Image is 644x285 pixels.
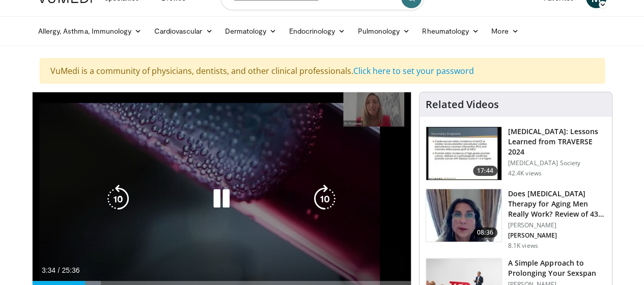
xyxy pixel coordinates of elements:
[508,169,542,177] p: 42.4K views
[473,166,497,176] span: 17:44
[62,266,79,274] span: 25:36
[416,21,485,41] a: Rheumatology
[283,21,351,41] a: Endocrinology
[426,189,606,250] a: 08:36 Does [MEDICAL_DATA] Therapy for Aging Men Really Work? Review of 43 St… [PERSON_NAME] [PERS...
[508,189,606,219] h3: Does [MEDICAL_DATA] Therapy for Aging Men Really Work? Review of 43 St…
[33,281,411,285] div: Progress Bar
[485,21,524,41] a: More
[508,242,538,250] p: 8.1K views
[426,98,499,111] h4: Related Videos
[32,21,148,41] a: Allergy, Asthma, Immunology
[426,126,606,180] a: 17:44 [MEDICAL_DATA]: Lessons Learned from TRAVERSE 2024 [MEDICAL_DATA] Society 42.4K views
[58,266,60,274] span: /
[42,266,55,274] span: 3:34
[508,221,606,229] p: [PERSON_NAME]
[353,65,474,76] a: Click here to set your password
[473,227,497,238] span: 08:36
[426,127,501,180] img: 1317c62a-2f0d-4360-bee0-b1bff80fed3c.150x105_q85_crop-smart_upscale.jpg
[40,58,605,84] div: VuMedi is a community of physicians, dentists, and other clinical professionals.
[351,21,416,41] a: Pulmonology
[508,126,606,157] h3: [MEDICAL_DATA]: Lessons Learned from TRAVERSE 2024
[508,159,606,167] p: [MEDICAL_DATA] Society
[508,258,606,278] h3: A Simple Approach to Prolonging Your Sexspan
[219,21,283,41] a: Dermatology
[426,189,501,242] img: 4d4bce34-7cbb-4531-8d0c-5308a71d9d6c.150x105_q85_crop-smart_upscale.jpg
[148,21,218,41] a: Cardiovascular
[508,231,606,240] p: [PERSON_NAME]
